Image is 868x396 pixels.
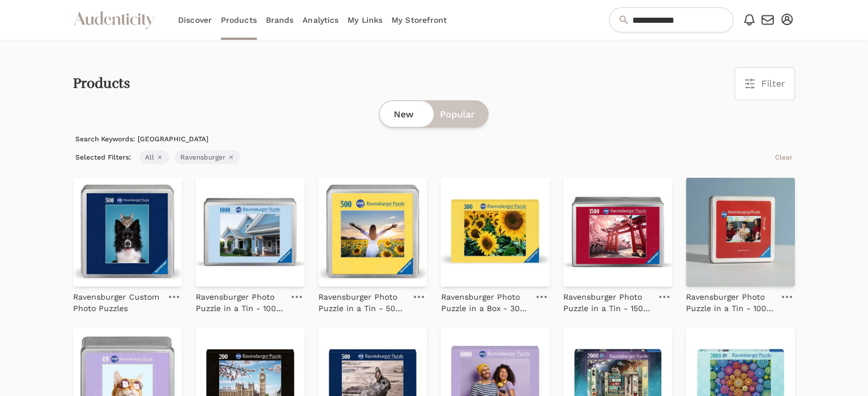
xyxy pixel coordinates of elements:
a: Ravensburger Photo Puzzle in a Tin - 500 pieces [318,287,407,314]
img: Ravensburger Photo Puzzle in a Box - 300 pieces [441,178,550,287]
a: Ravensburger Custom Photo Puzzles [73,287,162,314]
img: Ravensburger Photo Puzzle in a Tin - 500 pieces [318,178,427,287]
button: Filter [735,68,794,100]
p: Ravensburger Custom Photo Puzzles [73,291,162,314]
button: Clear [773,150,795,164]
img: Ravensburger Custom Photo Puzzles [73,178,182,287]
p: Ravensburger Photo Puzzle in a Tin - 500 pieces [318,291,407,314]
a: Ravensburger Photo Puzzle in a Tin - 1500 pieces [563,287,652,314]
p: Ravensburger Photo Puzzle in a Tin - 1000 pieces [196,291,284,314]
span: Ravensburger [175,150,240,164]
span: Filter [761,77,785,91]
a: Ravensburger Photo Puzzle in a Tin - 100 pieces [686,287,774,314]
p: Search Keywords: [GEOGRAPHIC_DATA] [73,132,795,146]
span: New [393,108,413,121]
a: Ravensburger Photo Puzzle in a Box - 300 pieces [441,287,529,314]
img: Ravensburger Photo Puzzle in a Tin - 100 pieces [686,178,795,287]
h2: Products [73,76,130,92]
img: Ravensburger Photo Puzzle in a Tin - 1500 pieces [563,178,672,287]
span: Popular [439,108,474,121]
p: Ravensburger Photo Puzzle in a Box - 300 pieces [441,291,529,314]
img: Ravensburger Photo Puzzle in a Tin - 1000 pieces [196,178,305,287]
a: Ravensburger Photo Puzzle in a Tin - 1000 pieces [196,287,284,314]
span: Selected Filters: [73,150,134,164]
p: Ravensburger Photo Puzzle in a Tin - 100 pieces [686,291,774,314]
span: All [139,150,169,164]
p: Ravensburger Photo Puzzle in a Tin - 1500 pieces [563,291,652,314]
